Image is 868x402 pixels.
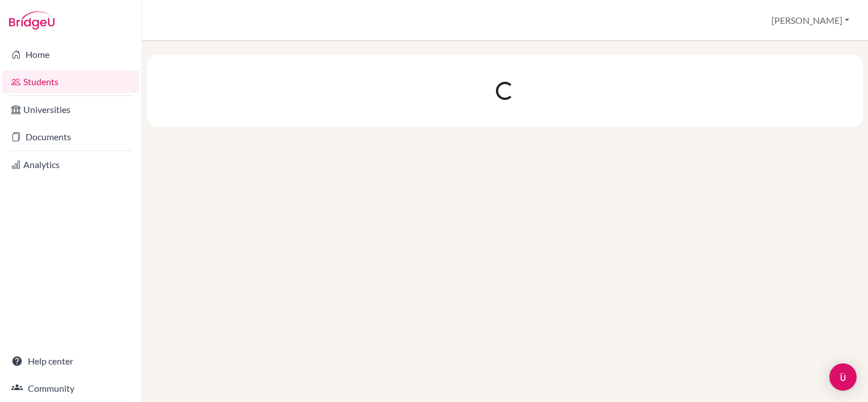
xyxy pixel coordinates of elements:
[2,43,139,66] a: Home
[2,98,139,121] a: Universities
[2,153,139,176] a: Analytics
[2,70,139,93] a: Students
[829,363,857,391] div: Open Intercom Messenger
[2,350,139,372] a: Help center
[9,11,55,30] img: Bridge-U
[2,377,139,400] a: Community
[766,10,854,31] button: [PERSON_NAME]
[2,125,139,148] a: Documents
